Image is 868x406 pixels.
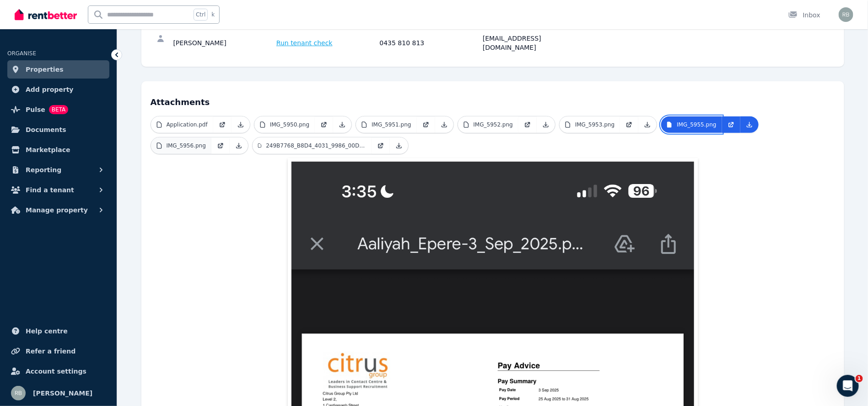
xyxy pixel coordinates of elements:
[26,205,88,216] span: Manage property
[232,116,250,133] a: Download Attachment
[7,121,109,139] a: Documents
[7,322,109,340] a: Help centre
[26,346,75,357] span: Refer a friend
[856,375,863,382] span: 1
[26,84,74,95] span: Add property
[26,185,74,195] span: Find a tenant
[7,201,109,219] button: Manage property
[788,11,820,20] div: Inbox
[7,100,109,119] a: PulseBETA
[15,8,77,21] img: RentBetter
[661,116,722,133] a: IMG_5955.png
[638,116,657,133] a: Download Attachment
[417,116,435,133] a: Open in new Tab
[7,80,109,99] a: Add property
[7,141,109,159] a: Marketplace
[230,137,248,154] a: Download Attachment
[26,144,70,155] span: Marketplace
[560,116,620,133] a: IMG_5953.png
[458,116,518,133] a: IMG_5952.png
[435,116,453,133] a: Download Attachment
[270,121,309,128] p: IMG_5950.png
[7,362,109,380] a: Account settings
[7,342,109,360] a: Refer a friend
[677,121,716,128] p: IMG_5955.png
[26,326,68,337] span: Help centre
[167,142,206,149] p: IMG_5956.png
[211,137,230,154] a: Open in new Tab
[211,11,215,18] span: k
[474,121,513,128] p: IMG_5952.png
[537,116,555,133] a: Download Attachment
[837,375,859,397] iframe: Intercom live chat
[194,9,208,21] span: Ctrl
[7,181,109,199] button: Find a tenant
[740,116,759,133] a: Download Attachment
[26,104,45,115] span: Pulse
[333,116,351,133] a: Download Attachment
[26,64,64,75] span: Properties
[167,121,208,128] p: Application.pdf
[315,116,333,133] a: Open in new Tab
[7,50,36,57] span: ORGANISE
[390,137,408,154] a: Download Attachment
[839,7,853,22] img: Raj Bala
[372,137,390,154] a: Open in new Tab
[722,116,740,133] a: Open in new Tab
[213,116,232,133] a: Open in new Tab
[7,161,109,179] button: Reporting
[49,105,68,114] span: BETA
[253,137,372,154] a: 249B7768_B8D4_4031_9986_00D6ED8D9F6C.jpeg
[356,116,416,133] a: IMG_5951.png
[173,34,274,52] div: [PERSON_NAME]
[266,142,366,149] p: 249B7768_B8D4_4031_9986_00D6ED8D9F6C.jpeg
[276,38,333,47] span: Run tenant check
[372,121,411,128] p: IMG_5951.png
[483,34,583,52] div: [EMAIL_ADDRESS][DOMAIN_NAME]
[380,34,480,52] div: 0435 810 813
[151,137,211,154] a: IMG_5956.png
[11,386,26,401] img: Raj Bala
[151,116,213,133] a: Application.pdf
[7,60,109,79] a: Properties
[33,388,92,399] span: [PERSON_NAME]
[575,121,615,128] p: IMG_5953.png
[254,116,315,133] a: IMG_5950.png
[26,124,66,135] span: Documents
[26,366,86,377] span: Account settings
[518,116,537,133] a: Open in new Tab
[151,90,835,109] h4: Attachments
[620,116,638,133] a: Open in new Tab
[26,164,61,175] span: Reporting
